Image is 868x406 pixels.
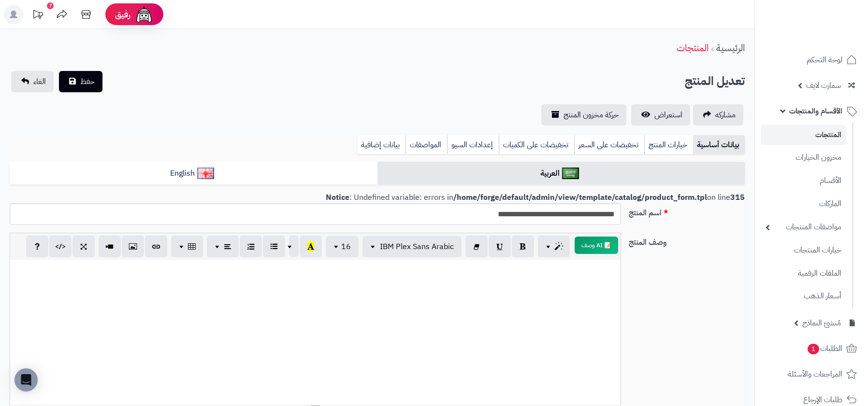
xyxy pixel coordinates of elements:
[716,41,745,55] a: الرئيسية
[789,104,842,118] span: الأقسام والمنتجات
[326,192,349,203] b: Notice
[564,109,619,121] span: حركة مخزون المنتج
[341,241,351,252] span: 16
[761,286,846,307] a: أسعار الذهب
[693,135,745,154] a: بيانات أساسية
[802,316,841,330] span: مُنشئ النماذج
[677,41,709,55] a: المنتجات
[685,71,745,91] h2: تعديل المنتج
[761,337,862,360] a: الطلبات1
[761,217,846,238] a: مواصفات المنتجات
[326,236,359,257] button: 16
[807,342,842,355] span: الطلبات
[761,125,846,145] a: المنتجات
[47,2,54,9] div: 7
[357,135,405,154] a: بيانات إضافية
[10,162,377,185] a: English
[134,5,154,24] img: ai-face.png
[115,9,130,20] span: رفيق
[761,240,846,261] a: خيارات المنتجات
[625,203,749,219] label: اسم المنتج
[802,25,859,45] img: logo-2.png
[453,192,707,203] b: /home/forge/default/admin/view/template/catalog/product_form.tpl
[761,48,862,71] a: لوحة التحكم
[575,237,618,254] button: 📝 AI وصف
[377,162,745,185] a: العربية
[806,79,841,92] span: سمارت لايف
[644,135,693,154] a: خيارات المنتج
[631,104,690,126] a: استعراض
[761,363,862,386] a: المراجعات والأسئلة
[59,71,102,92] button: حفظ
[693,104,743,126] a: مشاركه
[447,135,499,154] a: إعدادات السيو
[788,367,842,381] span: المراجعات والأسئلة
[541,104,626,126] a: حركة مخزون المنتج
[362,236,462,257] button: IBM Plex Sans Arabic
[380,241,454,252] span: IBM Plex Sans Arabic
[808,344,819,354] span: 1
[625,233,749,248] label: وصف المنتج
[761,170,846,191] a: الأقسام
[499,135,574,154] a: تخفيضات على الكميات
[405,135,447,154] a: المواصفات
[562,168,579,179] img: العربية
[33,76,46,87] span: الغاء
[761,147,846,168] a: مخزون الخيارات
[761,194,846,214] a: الماركات
[761,263,846,284] a: الملفات الرقمية
[197,168,214,179] img: English
[14,368,38,392] div: Open Intercom Messenger
[654,109,682,121] span: استعراض
[80,76,95,87] span: حفظ
[730,192,745,203] b: 315
[807,53,842,67] span: لوحة التحكم
[574,135,644,154] a: تخفيضات على السعر
[11,71,54,92] a: الغاء
[26,5,50,27] a: تحديثات المنصة
[715,109,736,121] span: مشاركه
